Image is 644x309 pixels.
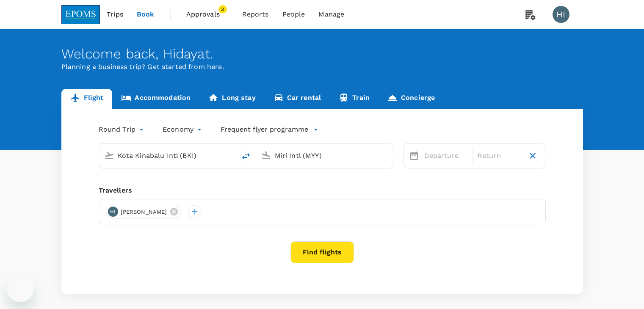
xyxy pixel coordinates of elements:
[199,89,264,109] a: Long stay
[218,5,227,14] span: 3
[137,9,155,19] span: Book
[116,208,172,216] span: [PERSON_NAME]
[290,241,354,263] button: Find flights
[7,275,34,302] iframe: Button to launch messaging window
[118,149,218,162] input: Depart from
[242,9,269,19] span: Reports
[108,207,118,217] div: HI
[265,89,330,109] a: Car rental
[318,9,344,19] span: Manage
[387,154,389,156] button: Open
[221,124,308,135] p: Frequent flyer programme
[61,89,113,109] a: Flight
[478,151,520,161] p: Return
[275,149,375,162] input: Going to
[221,124,318,135] button: Frequent flyer programme
[61,62,583,72] p: Planning a business trip? Get started from here.
[230,154,232,156] button: Open
[61,46,583,62] div: Welcome back , Hidayat .
[379,89,444,109] a: Concierge
[107,9,123,19] span: Trips
[61,5,100,24] img: EPOMS SDN BHD
[99,123,146,136] div: Round Trip
[553,6,569,23] div: HI
[236,146,256,166] button: delete
[282,9,305,19] span: People
[424,151,467,161] p: Departure
[106,205,182,218] div: HI[PERSON_NAME]
[163,123,204,136] div: Economy
[186,9,229,19] span: Approvals
[112,89,199,109] a: Accommodation
[330,89,379,109] a: Train
[99,185,546,196] div: Travellers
